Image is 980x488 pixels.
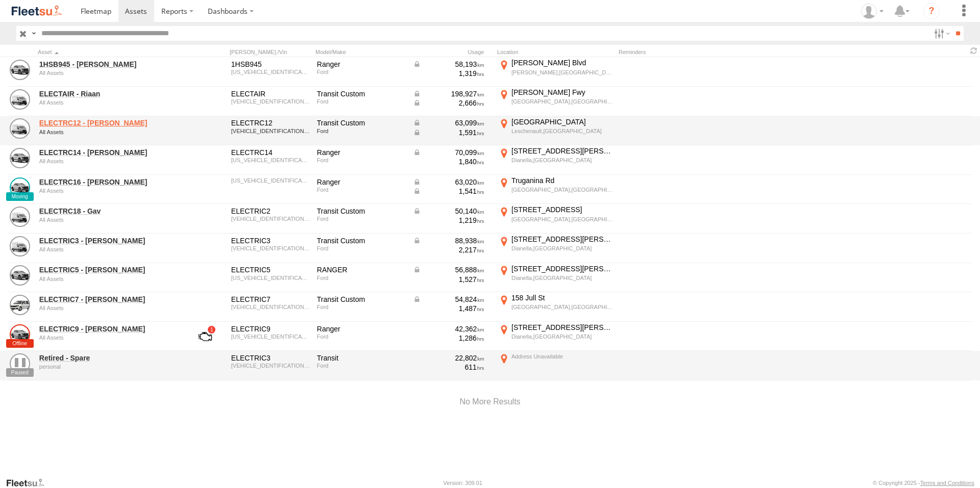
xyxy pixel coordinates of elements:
div: Transit Custom [317,236,406,245]
div: undefined [39,335,179,341]
div: Truganina Rd [511,176,613,185]
div: WF0YXXTTGYNJ17812 [231,98,310,105]
div: ELECTRC12 [231,118,310,127]
div: Ford [317,245,406,251]
a: View Asset Details [10,236,30,256]
a: Visit our Website [6,478,53,488]
label: Click to View Current Location [497,293,615,321]
div: Ford [317,69,406,75]
a: Terms and Conditions [920,480,974,486]
a: ELECTRC18 - Gav [39,207,179,216]
label: Click to View Current Location [497,88,615,115]
div: Data from Vehicle CANbus [413,187,484,196]
a: ELECTRIC7 - [PERSON_NAME] [39,295,179,304]
div: 22,802 [413,353,484,363]
div: ELECTRIC7 [231,295,310,304]
div: Ranger [317,148,406,157]
div: Wayne Betts [857,4,887,19]
div: Transit Custom [317,118,406,127]
div: undefined [39,364,179,370]
div: Ranger [317,60,406,69]
div: Location [497,48,615,56]
div: [STREET_ADDRESS][PERSON_NAME] [511,323,613,332]
div: Data from Vehicle CANbus [413,118,484,127]
div: [STREET_ADDRESS] [511,205,613,214]
div: 42,362 [413,324,484,333]
a: View Asset Details [10,118,30,139]
div: Ford [317,128,406,134]
a: ELECTAIR - Riaan [39,89,179,98]
div: ELECTRIC3 [231,353,310,363]
div: Ranger [317,177,406,187]
div: [STREET_ADDRESS][PERSON_NAME] [511,264,613,273]
a: View Asset Details [10,89,30,110]
a: 1HSB945 - [PERSON_NAME] [39,60,179,69]
div: Data from Vehicle CANbus [413,98,484,108]
div: Usage [411,48,493,56]
div: [STREET_ADDRESS][PERSON_NAME] [511,146,613,156]
a: View Asset Details [10,177,30,198]
label: Click to View Current Location [497,146,615,174]
label: Click to View Current Location [497,323,615,350]
div: Leschenault,[GEOGRAPHIC_DATA] [511,127,613,135]
div: Transit Custom [317,89,406,98]
div: ELECTRIC9 [231,324,310,333]
div: 1,319 [413,69,484,78]
div: WF0YXXTTGYKU87957 [231,304,310,310]
div: Ford [317,304,406,310]
a: ELECTRC12 - [PERSON_NAME] [39,118,179,127]
a: View Asset Details [10,265,30,286]
div: undefined [39,246,179,252]
div: Data from Vehicle CANbus [413,236,484,245]
label: Click to View Current Location [497,352,615,379]
div: ELECTRC14 [231,148,310,157]
div: undefined [39,217,179,223]
div: Ford [317,157,406,163]
div: undefined [39,70,179,76]
a: View Asset Details [10,324,30,345]
div: Data from Vehicle CANbus [413,128,484,137]
img: fleetsu-logo-horizontal.svg [10,4,63,18]
div: Dianella,[GEOGRAPHIC_DATA] [511,245,613,252]
label: Click to View Current Location [497,58,615,86]
div: Ford [317,98,406,105]
div: Transit Custom [317,295,406,304]
a: View Asset Details [10,60,30,80]
div: RANGER [317,265,406,274]
a: ELECTRC16 - [PERSON_NAME] [39,177,179,187]
div: Ford [317,216,406,222]
div: Ford [317,363,406,369]
div: undefined [39,276,179,282]
a: ELECTRIC3 - [PERSON_NAME] [39,236,179,245]
a: View Asset Details [10,295,30,315]
div: 611 [413,363,484,372]
div: Ford [317,187,406,193]
div: Transit [317,353,406,363]
div: [PERSON_NAME] Fwy [511,88,613,97]
div: 1,487 [413,304,484,313]
a: Retired - Spare [39,353,179,363]
div: © Copyright 2025 - [873,480,974,486]
label: Search Filter Options [930,26,952,41]
div: [GEOGRAPHIC_DATA] [511,117,613,126]
div: Ranger [317,324,406,333]
div: Version: 309.01 [444,480,482,486]
label: Search Query [30,26,38,41]
div: [STREET_ADDRESS][PERSON_NAME] [511,235,613,244]
div: MNAUMAF50HW805362 [231,69,310,75]
div: Data from Vehicle CANbus [413,60,484,69]
div: Dianella,[GEOGRAPHIC_DATA] [511,157,613,164]
div: Ford [317,275,406,281]
div: [GEOGRAPHIC_DATA],[GEOGRAPHIC_DATA] [511,98,613,105]
div: Model/Make [315,48,407,56]
div: Data from Vehicle CANbus [413,207,484,216]
div: undefined [39,158,179,164]
div: [PERSON_NAME] Blvd [511,58,613,67]
a: ELECTRC14 - [PERSON_NAME] [39,148,179,157]
a: View Asset Details [10,148,30,168]
div: MNAUMAF50FW514751 [231,275,310,281]
a: View Asset with Fault/s [186,324,224,349]
i: ? [923,3,940,19]
div: ELECTAIR [231,89,310,98]
div: 1,286 [413,333,484,343]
